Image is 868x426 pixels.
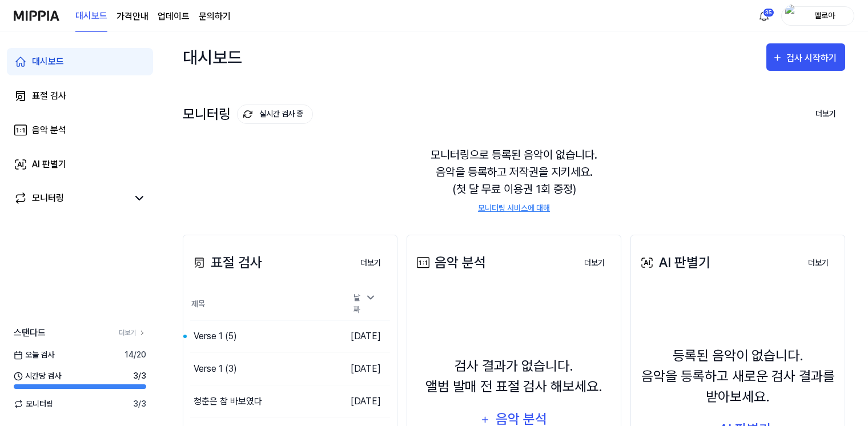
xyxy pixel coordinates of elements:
[478,202,550,214] a: 모니터링 서비스에 대해
[194,362,237,376] div: Verse 1 (3)
[340,385,390,418] td: [DATE]
[7,82,153,110] a: 표절 검사
[75,1,107,32] a: 대시보드
[340,353,390,385] td: [DATE]
[194,329,237,343] div: Verse 1 (5)
[785,5,799,27] img: profile
[190,252,262,273] div: 표절 검사
[14,191,128,205] a: 모니터링
[194,395,262,408] div: 청춘은 참 바보였다
[7,151,153,178] a: AI 판별기
[414,252,486,273] div: 음악 분석
[349,288,381,319] div: 날짜
[799,252,838,275] button: 더보기
[183,132,845,228] div: 모니터링으로 등록된 음악이 없습니다. 음악을 등록하고 저작권을 지키세요. (첫 달 무료 이용권 1회 증정)
[14,326,46,340] span: 스탠다드
[183,43,242,71] div: 대시보드
[119,328,146,338] a: 더보기
[425,356,602,397] div: 검사 결과가 없습니다. 앨범 발매 전 표절 검사 해보세요.
[32,55,64,69] div: 대시보드
[757,9,771,23] img: 알림
[14,398,53,410] span: 모니터링
[158,10,190,23] a: 업데이트
[806,102,845,126] button: 더보기
[340,320,390,353] td: [DATE]
[763,8,774,17] div: 35
[243,110,252,119] img: monitoring Icon
[199,10,231,23] a: 문의하기
[32,89,66,103] div: 표절 검사
[575,251,614,275] a: 더보기
[32,158,66,171] div: AI 판별기
[351,252,390,275] button: 더보기
[7,116,153,144] a: 음악 분석
[802,9,847,22] div: 멜로아
[638,345,838,407] div: 등록된 음악이 없습니다. 음악을 등록하고 새로운 검사 결과를 받아보세요.
[124,349,146,361] span: 14 / 20
[575,252,614,275] button: 더보기
[7,48,153,75] a: 대시보드
[133,398,146,410] span: 3 / 3
[133,370,146,382] span: 3 / 3
[14,349,54,361] span: 오늘 검사
[781,6,854,26] button: profile멜로아
[766,43,845,71] button: 검사 시작하기
[116,10,148,23] button: 가격안내
[183,105,313,124] div: 모니터링
[786,51,839,66] div: 검사 시작하기
[799,251,838,275] a: 더보기
[755,7,773,25] button: 알림35
[14,370,61,382] span: 시간당 검사
[32,191,64,205] div: 모니터링
[237,105,313,124] button: 실시간 검사 중
[638,252,710,273] div: AI 판별기
[190,288,340,320] th: 제목
[351,251,390,275] a: 더보기
[32,123,66,137] div: 음악 분석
